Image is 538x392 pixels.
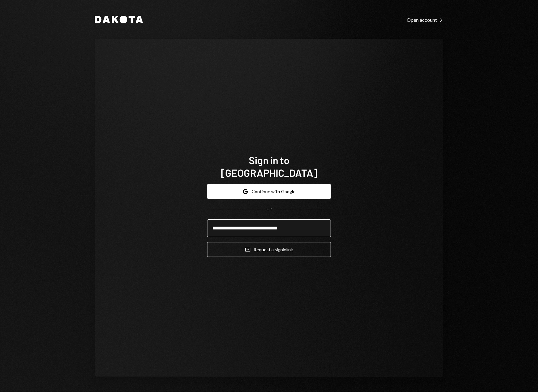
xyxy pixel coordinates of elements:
div: Open account [407,17,443,23]
a: Open account [407,16,443,23]
h1: Sign in to [GEOGRAPHIC_DATA] [207,154,331,179]
div: OR [266,206,272,212]
button: Request a signinlink [207,242,331,257]
button: Continue with Google [207,184,331,199]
